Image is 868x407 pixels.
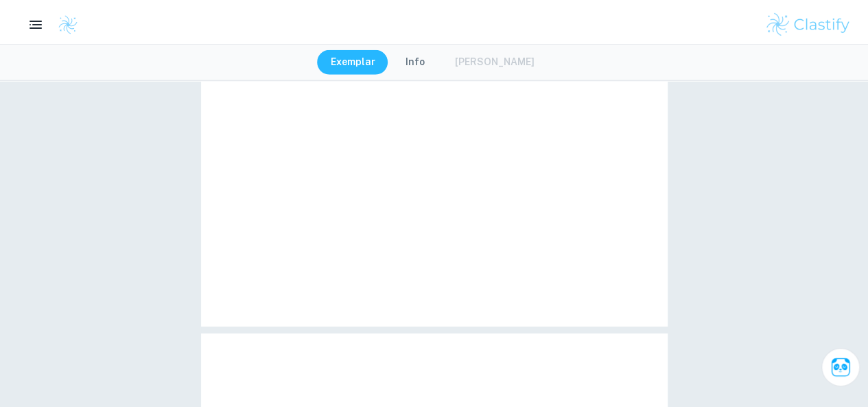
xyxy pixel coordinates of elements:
[58,14,78,35] img: Clastify logo
[49,14,78,35] a: Clastify logo
[764,11,852,38] img: Clastify logo
[317,50,389,75] button: Exemplar
[821,348,860,386] button: Ask Clai
[392,50,438,75] button: Info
